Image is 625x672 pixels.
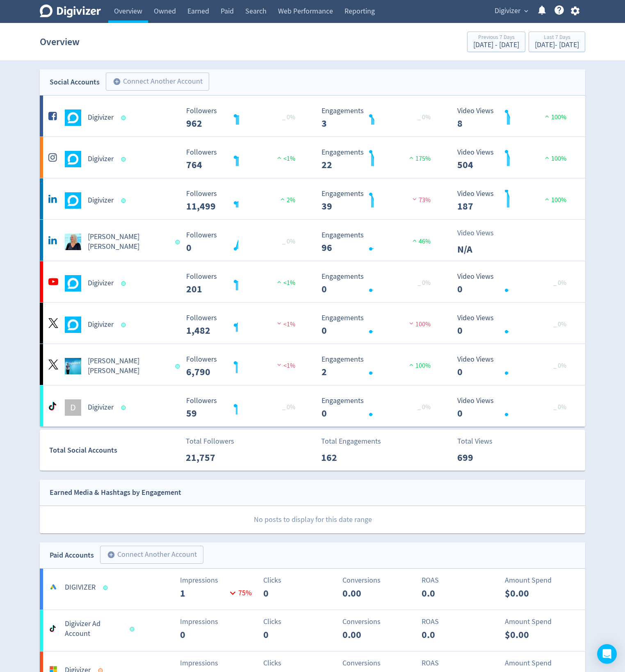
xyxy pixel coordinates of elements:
[407,155,431,163] span: 175%
[317,231,440,253] svg: Engagements 96
[321,436,381,447] p: Total Engagements
[282,403,295,411] span: _ 0%
[182,148,305,170] svg: Followers 764
[543,155,551,161] img: positive-performance.svg
[88,320,114,330] h5: Digivizer
[543,196,566,204] span: 100%
[453,148,576,170] svg: Video Views 504
[453,314,576,336] svg: Video Views 0
[40,96,585,137] a: Digivizer undefinedDigivizer Followers 962 Followers 962 _ 0% Engagements 3 Engagements 3 _ 0% Vi...
[417,403,431,411] span: _ 0%
[422,616,496,627] p: ROAS
[88,278,114,288] h5: Digivizer
[342,658,417,669] p: Conversions
[422,575,496,586] p: ROAS
[40,506,585,533] p: No posts to display for this date range
[457,450,504,465] p: 699
[453,190,576,212] svg: Video Views 187
[107,551,115,559] span: add_circle
[317,107,440,129] svg: Engagements 3
[597,644,617,664] div: Open Intercom Messenger
[505,586,552,601] p: $0.00
[40,220,585,261] a: Emma Lo Russo undefined[PERSON_NAME] [PERSON_NAME] Followers 0 Followers 0 _ 0% Engagements 96 En...
[180,586,227,601] p: 1
[121,405,128,410] span: Data last synced: 25 Sep 2025, 11:02am (AEST)
[342,627,390,642] p: 0.00
[275,362,283,368] img: negative-performance.svg
[65,317,81,333] img: Digivizer undefined
[40,303,585,344] a: Digivizer undefinedDigivizer Followers 1,482 Followers 1,482 <1% Engagements 0 Engagements 0 100%...
[180,575,254,586] p: Impressions
[121,116,128,120] span: Data last synced: 25 Sep 2025, 11:02am (AEST)
[40,569,585,610] a: DIGIVIZERImpressions175%Clicks0Conversions0.00ROAS0.0Amount Spend$0.00
[411,196,419,202] img: negative-performance.svg
[411,196,431,204] span: 73%
[275,279,283,285] img: positive-performance.svg
[342,575,417,586] p: Conversions
[65,151,81,167] img: Digivizer undefined
[88,356,168,376] h5: [PERSON_NAME] [PERSON_NAME]
[88,403,114,412] h5: Digivizer
[106,73,209,91] button: Connect Another Account
[457,436,504,447] p: Total Views
[182,273,305,294] svg: Followers 201
[121,157,128,162] span: Data last synced: 25 Sep 2025, 11:02am (AEST)
[505,616,579,627] p: Amount Spend
[182,231,305,253] svg: Followers 0
[473,41,519,49] div: [DATE] - [DATE]
[317,314,440,336] svg: Engagements 0
[543,155,566,163] span: 100%
[175,240,182,244] span: Data last synced: 25 Sep 2025, 12:02am (AEST)
[40,261,585,302] a: Digivizer undefinedDigivizer Followers 201 Followers 201 <1% Engagements 0 Engagements 0 _ 0% Vid...
[182,314,305,336] svg: Followers 1,482
[522,7,530,15] span: expand_more
[492,5,530,18] button: Digivizer
[317,190,440,212] svg: Engagements 39
[121,198,128,203] span: Data last synced: 25 Sep 2025, 12:02am (AEST)
[275,279,295,287] span: <1%
[65,619,122,639] h5: Digivizer Ad Account
[417,279,431,287] span: _ 0%
[263,627,310,642] p: 0
[282,113,295,121] span: _ 0%
[473,34,519,41] div: Previous 7 Days
[40,29,80,55] h1: Overview
[100,74,209,91] a: Connect Another Account
[317,148,440,170] svg: Engagements 22
[342,616,417,627] p: Conversions
[186,436,234,447] p: Total Followers
[407,362,415,368] img: positive-performance.svg
[186,450,233,465] p: 21,757
[182,355,305,377] svg: Followers 6,790
[263,575,338,586] p: Clicks
[453,273,576,294] svg: Video Views 0
[553,403,566,411] span: _ 0%
[130,627,137,631] span: Data last synced: 25 Sep 2025, 5:01am (AEST)
[88,113,114,123] h5: Digivizer
[407,320,431,328] span: 100%
[40,178,585,219] a: Digivizer undefinedDigivizer Followers 11,499 Followers 11,499 2% Engagements 39 Engagements 39 7...
[342,586,390,601] p: 0.00
[417,113,431,121] span: _ 0%
[321,450,368,465] p: 162
[467,32,525,52] button: Previous 7 Days[DATE] - [DATE]
[263,586,310,601] p: 0
[40,610,585,651] a: Digivizer Ad AccountImpressions0Clicks0Conversions0.00ROAS0.0Amount Spend$0.00
[65,192,81,209] img: Digivizer undefined
[49,444,180,456] div: Total Social Accounts
[553,362,566,370] span: _ 0%
[543,113,551,119] img: positive-performance.svg
[182,107,305,129] svg: Followers 962
[407,155,415,161] img: positive-performance.svg
[65,275,81,292] img: Digivizer undefined
[529,32,585,52] button: Last 7 Days[DATE]- [DATE]
[121,323,128,327] span: Data last synced: 24 Sep 2025, 9:02pm (AEST)
[457,228,504,239] p: Video Views
[453,355,576,377] svg: Video Views 0
[103,585,110,590] span: Data last synced: 25 Sep 2025, 9:01am (AEST)
[422,658,496,669] p: ROAS
[65,583,96,592] h5: DIGIVIZER
[505,575,579,586] p: Amount Spend
[100,546,203,564] button: Connect Another Account
[453,397,576,419] svg: Video Views 0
